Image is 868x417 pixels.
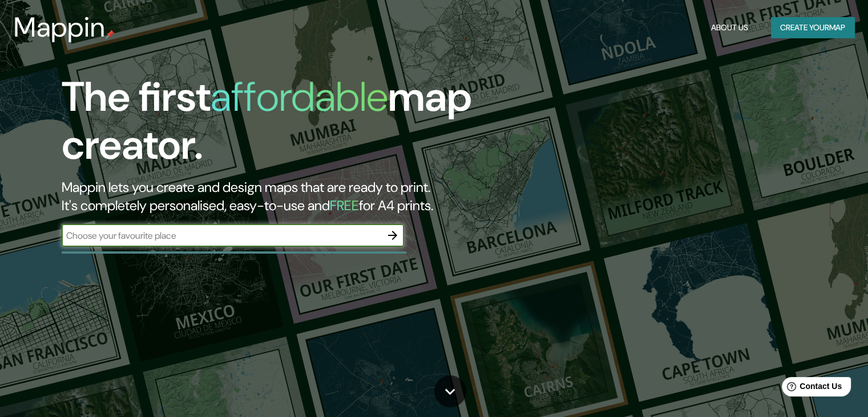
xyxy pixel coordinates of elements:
[771,17,854,38] button: Create yourmap
[62,178,496,215] h2: Mappin lets you create and design maps that are ready to print. It's completely personalised, eas...
[211,70,388,123] h1: affordable
[330,197,359,214] h5: FREE
[706,17,753,38] button: About Us
[766,372,855,404] iframe: Help widget launcher
[14,11,106,43] h3: Mappin
[62,229,381,242] input: Choose your favourite place
[106,30,115,39] img: mappin-pin
[62,73,496,178] h1: The first map creator.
